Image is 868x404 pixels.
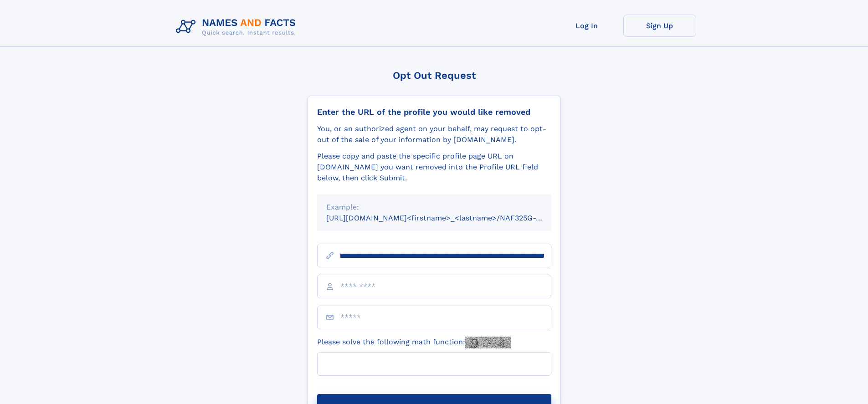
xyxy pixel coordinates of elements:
[623,15,696,37] a: Sign Up
[317,123,551,145] div: You, or an authorized agent on your behalf, may request to opt-out of the sale of your informatio...
[317,337,511,348] label: Please solve the following math function:
[317,107,551,117] div: Enter the URL of the profile you would like removed
[172,15,303,39] img: Logo Names and Facts
[308,70,561,81] div: Opt Out Request
[550,15,623,37] a: Log In
[326,214,569,222] small: [URL][DOMAIN_NAME]<firstname>_<lastname>/NAF325G-xxxxxxxx
[326,202,542,213] div: Example:
[317,151,551,184] div: Please copy and paste the specific profile page URL on [DOMAIN_NAME] you want removed into the Pr...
